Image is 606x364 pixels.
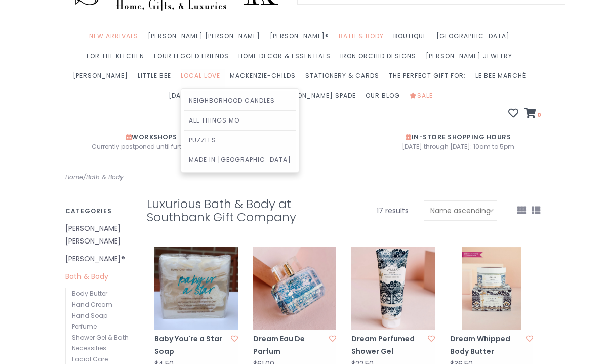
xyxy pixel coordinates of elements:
[231,334,238,344] a: Add to wishlist
[377,206,409,216] span: 17 results
[526,334,533,344] a: Add to wishlist
[184,111,296,130] a: All Things MO
[72,333,129,353] a: Shower Gel & Bath Necessities
[72,322,97,331] a: Perfume
[184,91,296,110] a: Neighborhood Candles
[86,173,124,181] a: Bath & Body
[147,197,318,224] h1: Luxurious Bath & Body at Southbank Gift Company
[73,69,133,89] a: [PERSON_NAME]
[72,289,107,298] a: Body Butter
[72,355,108,363] a: Facial Care
[65,253,132,265] a: [PERSON_NAME]®
[138,69,176,89] a: Little Bee
[89,29,143,49] a: New Arrivals
[181,69,225,89] a: Local Love
[253,333,328,358] a: Dream Eau De Parfum
[154,49,234,69] a: Four Legged Friends
[65,173,83,181] a: Home
[393,29,432,49] a: Boutique
[58,172,303,183] div: /
[154,333,229,358] a: Baby You're a Star Soap
[426,49,517,69] a: [PERSON_NAME] Jewelry
[65,208,132,214] h3: Categories
[436,29,515,49] a: [GEOGRAPHIC_DATA]
[351,333,426,358] a: Dream Perfumed Shower Gel
[154,247,238,331] img: Southbank's Baby You're a Star Soap
[524,109,541,119] a: 0
[410,89,438,108] a: Sale
[305,69,384,89] a: Stationery & Cards
[270,29,334,49] a: [PERSON_NAME]®
[230,69,301,89] a: MacKenzie-Childs
[126,133,177,141] span: Workshops
[72,311,107,320] a: Hand Soap
[536,111,541,119] span: 0
[475,69,531,89] a: Le Bee Marché
[8,141,296,152] span: Currently postponed until further notice
[148,29,265,49] a: [PERSON_NAME] [PERSON_NAME]
[366,89,405,108] a: Our Blog
[238,49,336,69] a: Home Decor & Essentials
[450,247,534,331] img: Dream Whipped Body Butter
[406,133,511,141] span: In-Store Shopping Hours
[184,131,296,150] a: Puzzles
[329,334,336,344] a: Add to wishlist
[87,49,149,69] a: For the Kitchen
[169,89,219,108] a: [DATE] Gifts
[278,89,361,108] a: [PERSON_NAME] Spade
[65,222,132,248] a: [PERSON_NAME] [PERSON_NAME]
[428,334,435,344] a: Add to wishlist
[65,270,132,283] a: Bath & Body
[450,333,525,358] a: Dream Whipped Body Butter
[72,300,112,309] a: Hand Cream
[253,247,337,331] img: Margot Elena Dream Eau De Parfum
[339,29,389,49] a: Bath & Body
[340,49,421,69] a: Iron Orchid Designs
[351,247,435,331] img: Margot Elena Dream Perfumed Shower Gel
[389,69,471,89] a: The perfect gift for:
[184,150,296,170] a: Made in [GEOGRAPHIC_DATA]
